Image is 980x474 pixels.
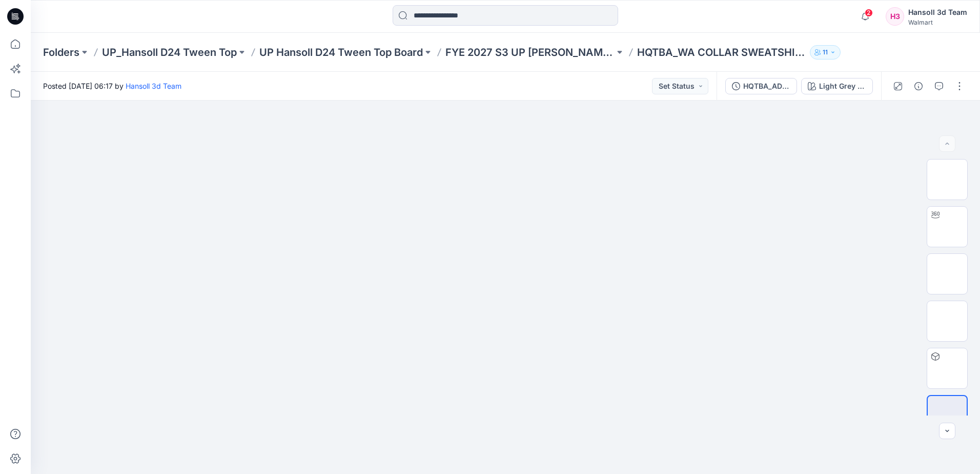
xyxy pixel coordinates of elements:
[810,45,841,60] button: 11
[886,7,904,26] div: H3
[126,82,181,90] a: Hansoll 3d Team
[823,47,828,58] p: 11
[43,81,181,91] span: Posted [DATE] 06:17 by
[43,45,79,60] a: Folders
[637,45,806,60] p: HQTBA_WA COLLAR SWEATSHIRT
[259,45,423,60] a: UP Hansoll D24 Tween Top Board
[865,9,873,17] span: 2
[908,6,967,18] div: Hansoll 3d Team
[908,18,967,26] div: Walmart
[445,45,615,60] a: FYE 2027 S3 UP [PERSON_NAME] TOP
[910,78,927,94] button: Details
[102,45,237,60] a: UP_Hansoll D24 Tween Top
[743,81,790,92] div: HQTBA_ADM FC_WA COLLAR SWEATSHIRT
[801,78,873,94] button: Light Grey HTR
[725,78,797,94] button: HQTBA_ADM FC_WA COLLAR SWEATSHIRT
[819,81,866,92] div: Light Grey HTR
